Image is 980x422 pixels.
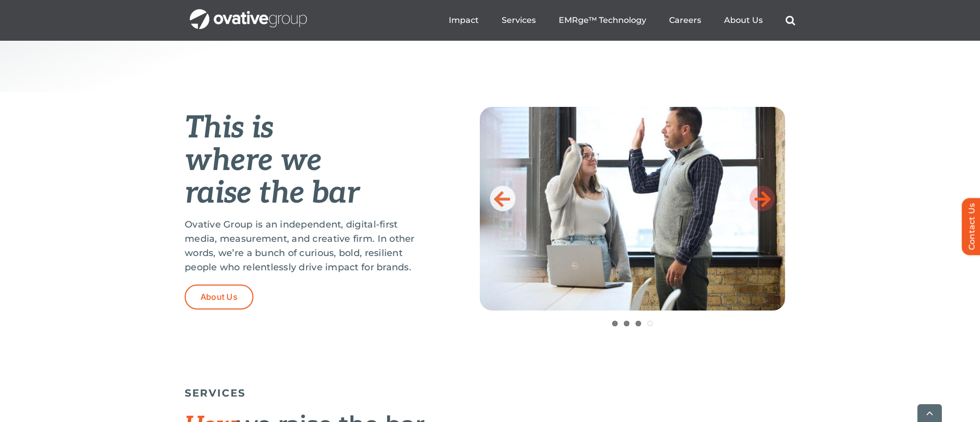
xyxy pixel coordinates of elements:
[185,175,359,212] em: raise the bar
[636,321,641,326] a: 3
[185,217,429,274] p: Ovative Group is an independent, digital-first media, measurement, and creative firm. In other wo...
[502,15,536,25] a: Services
[185,387,795,399] h5: SERVICES
[449,4,795,37] nav: Menu
[669,15,701,25] a: Careers
[190,8,307,18] a: OG_Full_horizontal_WHT
[559,15,646,25] a: EMRge™ Technology
[647,321,653,326] a: 4
[480,107,785,311] img: Home-Raise-the-Bar-4-1-scaled.jpg
[724,15,763,25] a: About Us
[185,285,253,310] a: About Us
[786,15,795,25] a: Search
[449,15,479,25] a: Impact
[200,292,238,302] span: About Us
[624,321,629,326] a: 2
[612,321,618,326] a: 1
[185,110,273,147] em: This is
[185,143,322,179] em: where we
